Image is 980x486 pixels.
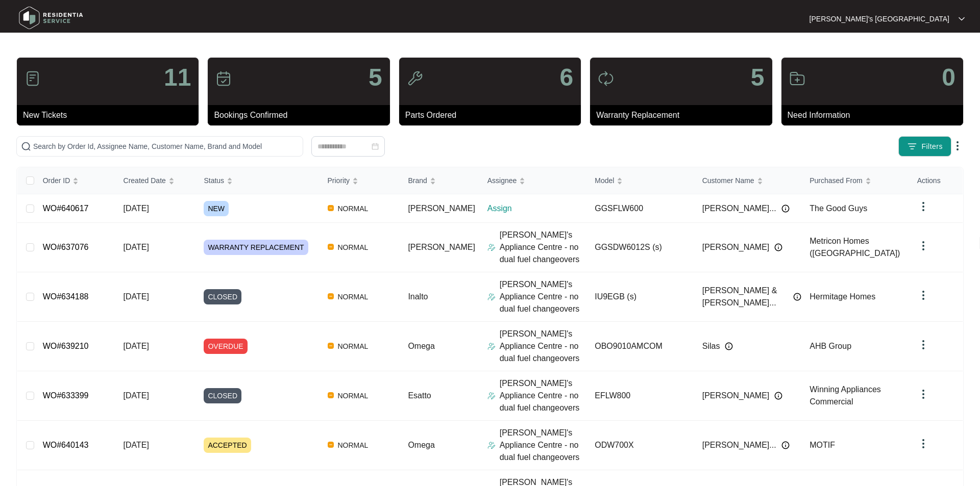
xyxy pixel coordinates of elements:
[204,388,241,403] span: CLOSED
[909,167,963,194] th: Actions
[204,289,241,304] span: CLOSED
[15,3,87,33] img: residentia service logo
[898,136,951,157] button: filter iconFilters
[810,441,835,449] span: MOTIF
[334,340,373,352] span: NORMAL
[214,109,389,121] p: Bookings Confirmed
[586,322,694,371] td: OBO9010AMCOM
[810,14,949,24] p: [PERSON_NAME]'s [GEOGRAPHIC_DATA]
[43,175,70,186] span: Order ID
[124,243,149,251] span: [DATE]
[586,421,694,470] td: ODW700X
[43,342,89,350] a: WO#639210
[487,175,517,186] span: Assignee
[810,175,862,186] span: Purchased From
[788,109,963,121] p: Need Information
[408,391,431,400] span: Esatto
[408,175,427,186] span: Brand
[334,291,373,303] span: NORMAL
[328,175,350,186] span: Priority
[487,243,496,251] img: Assigner Icon
[801,167,909,194] th: Purchased From
[917,289,929,301] img: dropdown arrow
[35,167,115,194] th: Order ID
[215,70,232,87] img: icon
[400,167,479,194] th: Brand
[328,293,334,299] img: Vercel Logo
[921,141,943,152] span: Filters
[328,343,334,349] img: Vercel Logo
[596,109,772,121] p: Warranty Replacement
[487,293,496,301] img: Assigner Icon
[793,293,801,301] img: Info icon
[33,141,299,152] input: Search by Order Id, Assignee Name, Customer Name, Brand and Model
[810,385,881,406] span: Winning Appliances Commercial
[942,65,955,90] p: 0
[115,167,196,194] th: Created Date
[702,175,754,186] span: Customer Name
[43,292,89,301] a: WO#634188
[917,438,929,450] img: dropdown arrow
[43,441,89,449] a: WO#640143
[917,339,929,351] img: dropdown arrow
[500,377,587,414] p: [PERSON_NAME]'s Appliance Centre - no dual fuel changeovers
[204,438,251,453] span: ACCEPTED
[500,278,587,315] p: [PERSON_NAME]'s Appliance Centre - no dual fuel changeovers
[586,272,694,322] td: IU9EGB (s)
[328,205,334,211] img: Vercel Logo
[810,292,875,301] span: Hermitage Homes
[694,167,802,194] th: Customer Name
[195,167,319,194] th: Status
[204,339,247,354] span: OVERDUE
[408,441,434,449] span: Omega
[334,202,373,215] span: NORMAL
[751,65,765,90] p: 5
[328,442,334,448] img: Vercel Logo
[951,140,964,152] img: dropdown arrow
[487,392,496,400] img: Assigner Icon
[598,70,614,87] img: icon
[407,70,423,87] img: icon
[500,328,587,365] p: [PERSON_NAME]'s Appliance Centre - no dual fuel changeovers
[408,292,428,301] span: Inalto
[43,243,89,251] a: WO#637076
[328,392,334,398] img: Vercel Logo
[405,109,581,121] p: Parts Ordered
[487,441,496,449] img: Assigner Icon
[204,240,308,255] span: WARRANTY REPLACEMENT
[702,439,776,451] span: [PERSON_NAME]...
[917,388,929,400] img: dropdown arrow
[586,223,694,272] td: GGSDW6012S (s)
[408,204,475,213] span: [PERSON_NAME]
[781,204,790,213] img: Info icon
[810,342,851,350] span: AHB Group
[320,167,400,194] th: Priority
[789,70,805,87] img: icon
[702,202,776,215] span: [PERSON_NAME]...
[408,342,434,350] span: Omega
[328,244,334,250] img: Vercel Logo
[725,342,733,350] img: Info icon
[917,240,929,252] img: dropdown arrow
[774,392,782,400] img: Info icon
[334,390,373,402] span: NORMAL
[500,229,587,266] p: [PERSON_NAME]'s Appliance Centre - no dual fuel changeovers
[810,237,900,258] span: Metricon Homes ([GEOGRAPHIC_DATA])
[487,342,496,350] img: Assigner Icon
[774,243,782,251] img: Info icon
[334,439,373,451] span: NORMAL
[702,390,770,402] span: [PERSON_NAME]
[907,141,917,151] img: filter icon
[43,391,89,400] a: WO#633399
[500,427,587,464] p: [PERSON_NAME]'s Appliance Centre - no dual fuel changeovers
[21,141,31,151] img: search-icon
[43,204,89,213] a: WO#640617
[124,391,149,400] span: [DATE]
[204,175,224,186] span: Status
[204,201,229,216] span: NEW
[586,371,694,421] td: EFLW800
[959,16,965,21] img: dropdown arrow
[124,292,149,301] span: [DATE]
[124,175,166,186] span: Created Date
[24,70,41,87] img: icon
